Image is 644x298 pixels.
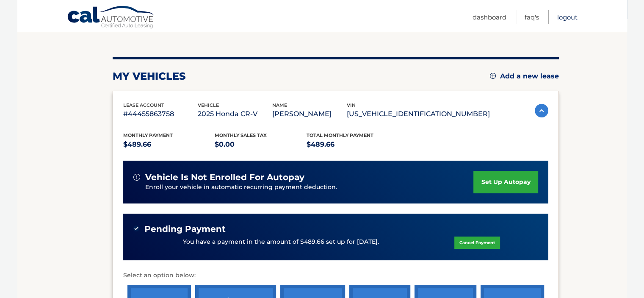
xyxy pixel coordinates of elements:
[347,102,356,108] span: vin
[145,183,474,192] p: Enroll your vehicle in automatic recurring payment deduction.
[123,132,173,138] span: Monthly Payment
[490,72,559,81] a: Add a new lease
[144,224,226,234] span: Pending Payment
[490,73,496,79] img: add.svg
[113,70,186,83] h2: my vehicles
[123,139,215,150] p: $489.66
[183,237,379,247] p: You have a payment in the amount of $489.66 set up for [DATE].
[473,171,538,193] a: set up autopay
[347,108,490,120] p: [US_VEHICLE_IDENTIFICATION_NUMBER]
[473,10,506,24] a: Dashboard
[557,10,578,24] a: Logout
[133,174,140,181] img: alert-white.svg
[198,102,219,108] span: vehicle
[123,270,548,281] p: Select an option below:
[454,237,500,249] a: Cancel Payment
[133,226,139,231] img: check-green.svg
[535,104,548,117] img: accordion-active.svg
[525,10,539,24] a: FAQ's
[272,102,287,108] span: name
[145,172,304,183] span: vehicle is not enrolled for autopay
[215,139,307,150] p: $0.00
[307,132,373,138] span: Total Monthly Payment
[307,139,398,150] p: $489.66
[123,108,198,120] p: #44455863758
[123,102,164,108] span: lease account
[272,108,347,120] p: [PERSON_NAME]
[67,6,156,30] a: Cal Automotive
[215,132,267,138] span: Monthly sales Tax
[198,108,272,120] p: 2025 Honda CR-V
